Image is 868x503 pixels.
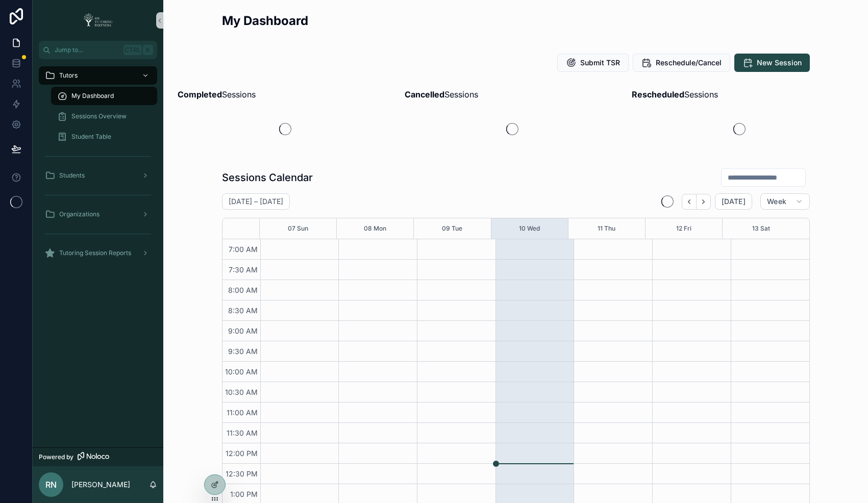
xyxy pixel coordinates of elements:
button: 11 Thu [598,218,615,239]
span: 7:30 AM [226,265,260,274]
a: Organizations [39,205,157,223]
span: 10:00 AM [222,367,260,376]
span: Week [767,197,786,206]
strong: Rescheduled [632,89,684,99]
span: Sessions [405,88,478,100]
a: Tutoring Session Reports [39,244,157,262]
span: New Session [757,58,802,68]
button: Jump to...CtrlK [39,41,157,59]
button: Week [760,193,809,210]
span: 8:00 AM [226,286,260,294]
span: 1:00 PM [228,490,260,498]
span: Tutoring Session Reports [59,249,131,257]
button: Back [682,194,697,210]
a: Student Table [51,128,157,146]
span: Sessions [178,88,256,100]
button: 09 Tue [442,218,462,239]
button: New Session [734,54,810,72]
strong: Cancelled [405,89,444,99]
span: Sessions Overview [71,112,127,120]
span: Tutors [59,71,78,80]
span: 11:00 AM [224,408,260,417]
button: 12 Fri [676,218,691,239]
h1: Sessions Calendar [222,170,313,185]
a: Powered by [33,447,163,466]
span: [DATE] [722,197,746,206]
span: 10:30 AM [222,388,260,396]
a: Sessions Overview [51,107,157,125]
span: Ctrl [123,45,142,55]
button: [DATE] [715,193,752,210]
h2: My Dashboard [222,12,308,29]
a: Students [39,166,157,185]
span: 12:00 PM [223,449,260,458]
span: 12:30 PM [223,469,260,478]
span: 9:30 AM [226,347,260,356]
span: 11:30 AM [224,429,260,437]
button: 08 Mon [364,218,386,239]
span: K [144,46,152,54]
strong: Completed [178,89,222,99]
span: Jump to... [55,46,119,54]
span: Organizations [59,210,100,218]
span: 9:00 AM [226,326,260,335]
h2: [DATE] – [DATE] [229,196,283,207]
span: Students [59,171,85,180]
span: Student Table [71,133,111,141]
span: Powered by [39,453,73,461]
span: RN [45,479,57,491]
span: Reschedule/Cancel [656,58,722,68]
span: 8:30 AM [226,306,260,315]
img: App logo [80,12,116,29]
span: 7:00 AM [226,245,260,254]
button: 13 Sat [752,218,770,239]
button: Submit TSR [557,54,629,72]
span: Sessions [632,88,718,100]
span: My Dashboard [71,92,114,100]
button: Next [697,194,711,210]
span: Submit TSR [580,58,620,68]
div: scrollable content [33,59,163,275]
button: 10 Wed [519,218,540,239]
a: My Dashboard [51,87,157,105]
p: [PERSON_NAME] [71,480,130,490]
a: Tutors [39,66,157,85]
button: 07 Sun [288,218,308,239]
button: Reschedule/Cancel [633,54,730,72]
